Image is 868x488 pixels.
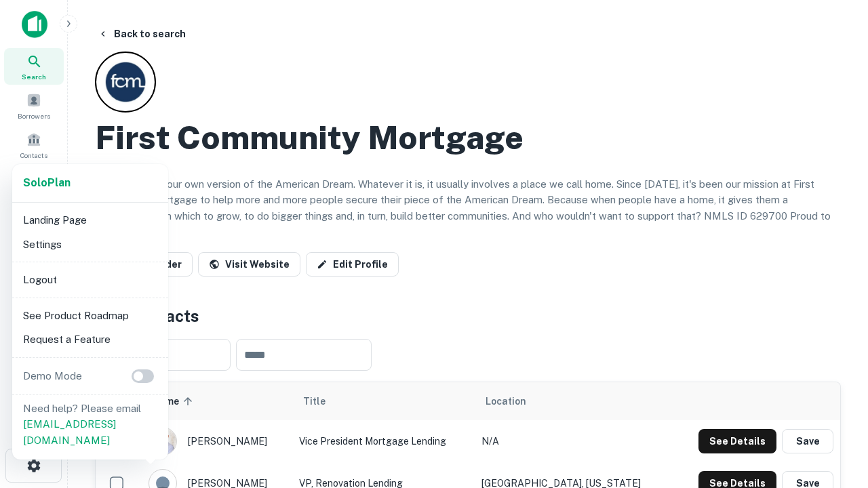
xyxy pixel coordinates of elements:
iframe: Chat Widget [800,336,868,401]
a: SoloPlan [23,175,71,191]
li: Settings [18,232,163,257]
li: See Product Roadmap [18,304,163,328]
p: Demo Mode [18,368,87,384]
a: [EMAIL_ADDRESS][DOMAIN_NAME] [23,418,116,446]
li: Landing Page [18,208,163,232]
li: Logout [18,268,163,292]
strong: Solo Plan [23,176,71,189]
p: Need help? Please email [23,401,157,449]
li: Request a Feature [18,327,163,352]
